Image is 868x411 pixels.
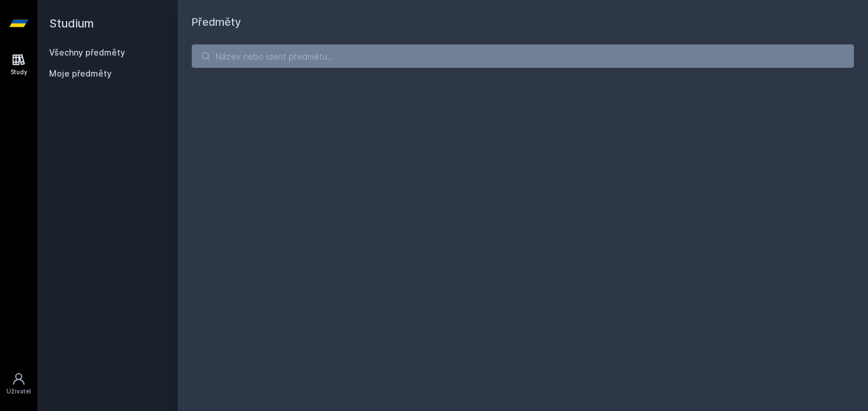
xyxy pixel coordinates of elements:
[11,68,27,77] div: Study
[6,387,31,396] div: Uživatel
[192,44,854,68] input: Název nebo ident předmětu…
[2,366,35,402] a: Uživatel
[192,14,854,30] h1: Předměty
[49,47,125,57] a: Všechny předměty
[2,47,35,82] a: Study
[49,68,112,80] span: Moje předměty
